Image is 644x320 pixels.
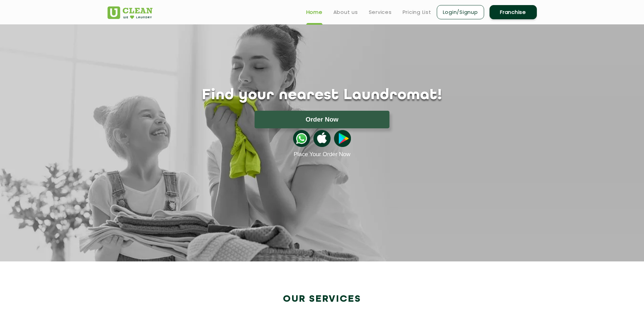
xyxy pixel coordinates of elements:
a: Pricing List [403,8,431,16]
h1: Find your nearest Laundromat! [102,87,542,104]
a: Home [306,8,323,16]
button: Order Now [255,111,389,128]
img: whatsappicon.png [293,130,310,147]
a: About us [333,8,358,16]
a: Franchise [490,5,537,19]
a: Services [369,8,392,16]
img: UClean Laundry and Dry Cleaning [108,6,152,19]
h2: Our Services [108,294,537,305]
a: Login/Signup [437,5,484,19]
img: apple-icon.png [313,130,330,147]
a: Place Your Order Now [293,151,350,158]
img: playstoreicon.png [334,130,351,147]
